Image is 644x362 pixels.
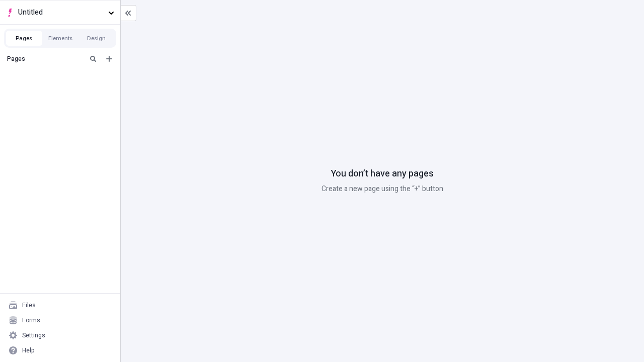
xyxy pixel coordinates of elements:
button: Add new [103,53,115,65]
div: Files [22,301,36,309]
div: Help [22,346,35,354]
div: Pages [7,55,83,63]
div: Settings [22,331,45,339]
div: Forms [22,316,40,324]
button: Design [78,31,115,46]
button: Pages [6,31,42,46]
p: You don’t have any pages [331,167,434,180]
p: Create a new page using the “+” button [321,184,443,195]
span: Untitled [18,7,104,18]
button: Elements [42,31,78,46]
